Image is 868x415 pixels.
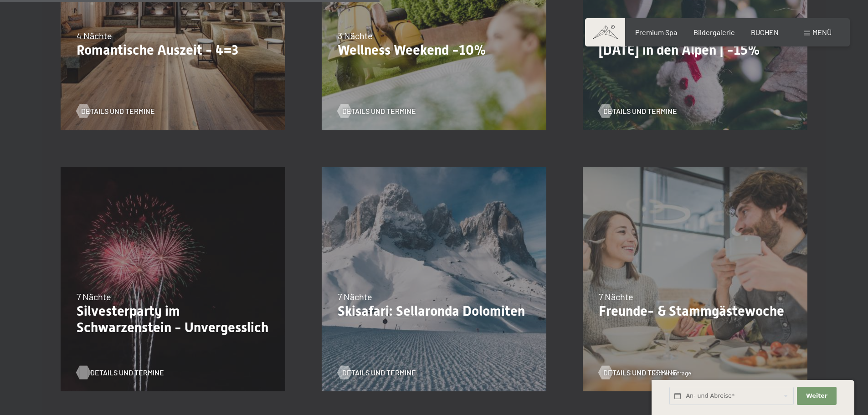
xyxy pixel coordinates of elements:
span: Details und Termine [603,106,677,116]
a: Details und Termine [599,106,677,116]
a: Premium Spa [635,28,677,36]
a: Details und Termine [77,106,155,116]
span: Schnellanfrage [652,369,691,377]
span: 7 Nächte [338,291,372,302]
p: Skisafari: Sellaronda Dolomiten [338,303,530,319]
span: Weiter [806,392,827,400]
span: Details und Termine [342,368,416,378]
span: Details und Termine [603,368,677,378]
span: 7 Nächte [599,291,633,302]
a: Details und Termine [77,368,155,378]
button: Weiter [797,387,836,405]
span: Details und Termine [81,106,155,116]
p: [DATE] in den Alpen | -15% [599,42,791,58]
p: Wellness Weekend -10% [338,42,530,58]
a: BUCHEN [751,28,779,36]
p: Silvesterparty im Schwarzenstein - Unvergesslich [77,303,269,336]
a: Details und Termine [338,106,416,116]
span: Menü [812,28,832,36]
p: Romantische Auszeit - 4=3 [77,42,269,58]
a: Details und Termine [599,368,677,378]
span: 7 Nächte [77,291,111,302]
span: 3 Nächte [338,30,373,41]
span: Details und Termine [342,106,416,116]
a: Details und Termine [338,368,416,378]
span: 4 Nächte [77,30,112,41]
a: Bildergalerie [693,28,735,36]
span: Details und Termine [90,368,164,378]
p: Freunde- & Stammgästewoche [599,303,791,319]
